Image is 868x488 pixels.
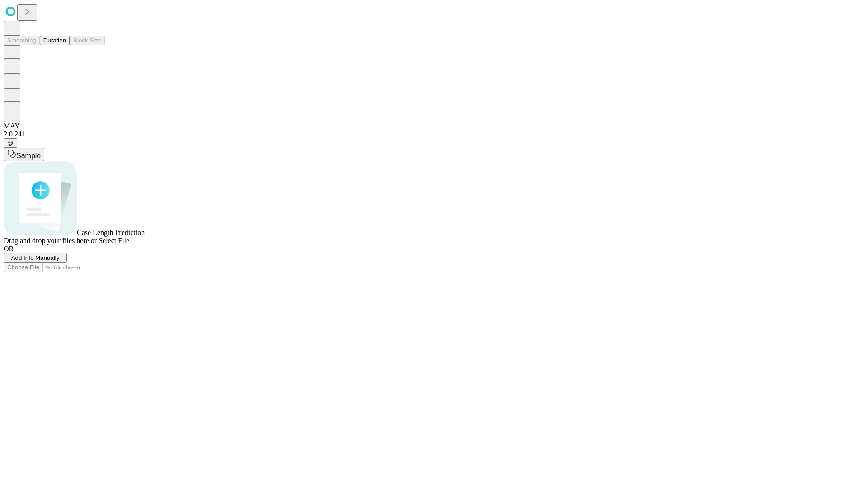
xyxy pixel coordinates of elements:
[99,237,129,244] span: Select File
[7,140,14,146] span: @
[4,245,14,253] span: OR
[40,36,70,45] button: Duration
[70,36,105,45] button: Block Size
[4,36,40,45] button: Smoothing
[4,237,97,244] span: Drag and drop your files here or
[11,254,60,261] span: Add Info Manually
[4,130,864,138] div: 2.0.241
[4,148,44,161] button: Sample
[4,122,864,130] div: MAY
[4,138,17,148] button: @
[77,229,145,236] span: Case Length Prediction
[16,152,41,160] span: Sample
[4,253,67,263] button: Add Info Manually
